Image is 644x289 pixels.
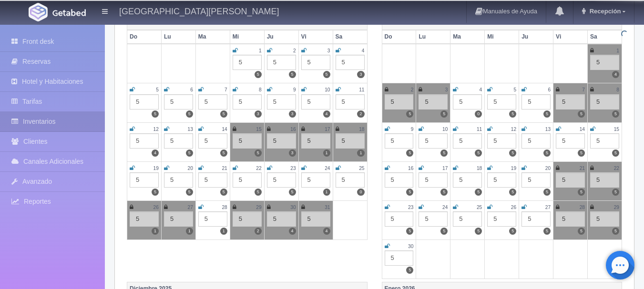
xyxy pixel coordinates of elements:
[290,166,296,171] small: 23
[419,211,448,227] div: 5
[301,211,330,227] div: 5
[323,149,330,157] label: 1
[52,9,86,16] img: Getabed
[509,189,516,196] label: 5
[233,211,262,227] div: 5
[127,30,162,44] th: Do
[487,94,516,110] div: 5
[521,94,551,110] div: 5
[301,55,330,70] div: 5
[336,94,365,110] div: 5
[453,172,482,188] div: 5
[357,71,364,78] label: 3
[130,211,159,227] div: 5
[509,110,516,118] label: 5
[406,189,413,196] label: 5
[359,127,364,132] small: 18
[220,228,227,235] label: 1
[164,172,193,188] div: 5
[487,172,516,188] div: 5
[152,149,159,157] label: 4
[225,87,227,92] small: 7
[440,228,448,235] label: 5
[267,55,296,70] div: 5
[195,30,230,44] th: Ma
[475,149,482,157] label: 5
[359,87,364,92] small: 11
[130,133,159,149] div: 5
[385,94,414,110] div: 5
[289,110,296,118] label: 3
[152,228,159,235] label: 1
[475,110,482,118] label: 0
[198,133,227,149] div: 5
[198,211,227,227] div: 5
[267,211,296,227] div: 5
[164,211,193,227] div: 5
[325,166,330,171] small: 24
[233,133,262,149] div: 5
[406,110,413,118] label: 5
[445,87,448,92] small: 3
[289,189,296,196] label: 5
[556,94,585,110] div: 5
[419,94,448,110] div: 5
[256,127,261,132] small: 15
[267,94,296,110] div: 5
[406,267,413,274] label: 5
[259,48,262,53] small: 1
[267,133,296,149] div: 5
[411,87,414,92] small: 2
[230,30,264,44] th: Mi
[511,127,516,132] small: 12
[485,30,519,44] th: Mi
[556,133,585,149] div: 5
[293,48,296,53] small: 2
[233,94,262,110] div: 5
[487,133,516,149] div: 5
[411,127,414,132] small: 9
[480,87,482,92] small: 4
[511,166,516,171] small: 19
[301,172,330,188] div: 5
[612,71,619,78] label: 4
[612,149,619,157] label: 5
[545,205,551,210] small: 27
[614,205,619,210] small: 29
[153,127,159,132] small: 12
[590,172,619,188] div: 5
[590,133,619,149] div: 5
[357,149,364,157] label: 1
[186,228,193,235] label: 1
[578,228,585,235] label: 5
[164,133,193,149] div: 5
[357,110,364,118] label: 2
[255,149,262,157] label: 5
[220,110,227,118] label: 5
[188,166,193,171] small: 20
[545,166,551,171] small: 20
[359,166,364,171] small: 25
[301,133,330,149] div: 5
[325,205,330,210] small: 31
[186,189,193,196] label: 5
[419,133,448,149] div: 5
[130,172,159,188] div: 5
[556,211,585,227] div: 5
[580,127,585,132] small: 14
[161,30,195,44] th: Lu
[590,94,619,110] div: 5
[385,250,414,266] div: 5
[578,110,585,118] label: 5
[556,172,585,188] div: 5
[406,228,413,235] label: 5
[255,228,262,235] label: 2
[553,30,588,44] th: Vi
[588,30,622,44] th: Sa
[477,205,482,210] small: 25
[406,149,413,157] label: 5
[190,87,193,92] small: 6
[453,133,482,149] div: 5
[521,133,551,149] div: 5
[130,94,159,110] div: 5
